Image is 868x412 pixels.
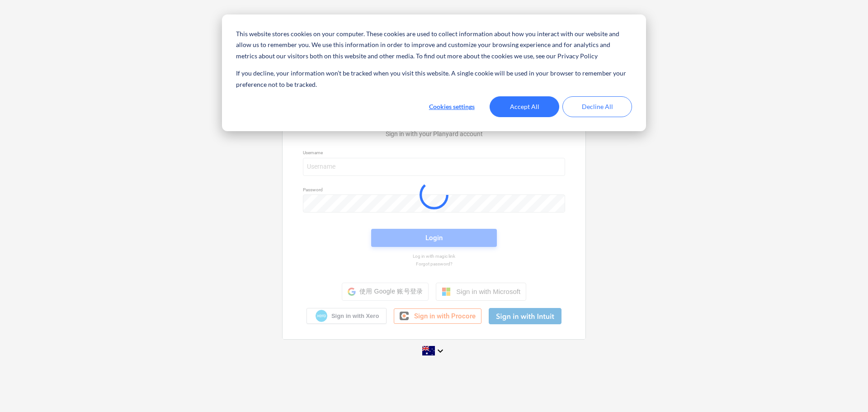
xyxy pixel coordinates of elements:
[236,68,632,90] p: If you decline, your information won’t be tracked when you visit this website. A single cookie wi...
[435,346,446,356] i: keyboard_arrow_down
[490,96,559,117] button: Accept All
[236,28,632,62] p: This website stores cookies on your computer. These cookies are used to collect information about...
[417,96,486,117] button: Cookies settings
[222,14,646,131] div: Cookie banner
[562,96,632,117] button: Decline All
